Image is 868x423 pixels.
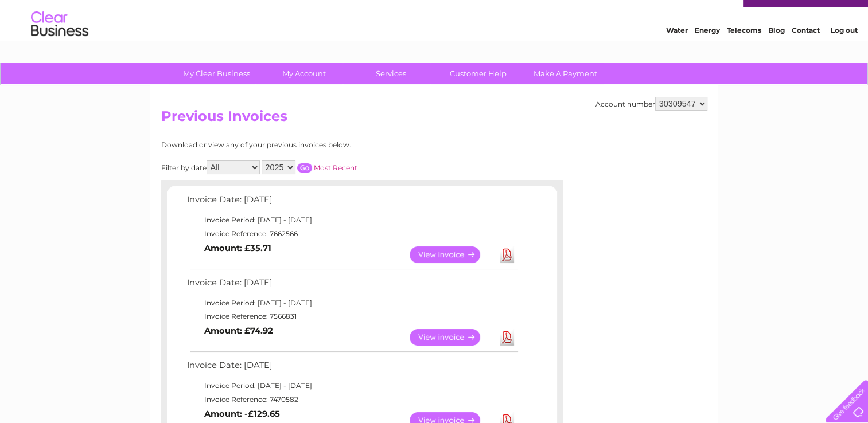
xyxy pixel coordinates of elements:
h2: Previous Invoices [161,108,707,130]
b: Amount: £35.71 [204,243,271,253]
td: Invoice Date: [DATE] [184,275,520,296]
a: Blog [768,49,785,57]
a: My Clear Business [169,63,264,84]
a: Telecoms [727,49,761,57]
a: Most Recent [314,163,357,172]
td: Invoice Period: [DATE] - [DATE] [184,213,520,227]
b: Amount: -£129.65 [204,409,280,419]
a: Make A Payment [518,63,613,84]
a: Download [500,329,514,346]
div: Download or view any of your previous invoices below. [161,141,462,149]
a: Water [666,49,688,57]
div: Clear Business is a trading name of Verastar Limited (registered in [GEOGRAPHIC_DATA] No. 3667643... [164,6,706,56]
div: Account number [595,97,707,111]
a: Customer Help [431,63,526,84]
a: 0333 014 3131 [652,6,731,20]
a: Download [500,246,514,263]
a: Services [344,63,438,84]
td: Invoice Period: [DATE] - [DATE] [184,379,520,393]
a: My Account [256,63,351,84]
td: Invoice Date: [DATE] [184,358,520,379]
td: Invoice Date: [DATE] [184,192,520,213]
b: Amount: £74.92 [204,326,273,336]
a: View [410,329,494,346]
div: Filter by date [161,160,462,174]
td: Invoice Reference: 7566831 [184,310,520,323]
a: View [410,246,494,263]
img: logo.png [30,30,89,65]
a: Energy [695,49,720,57]
td: Invoice Reference: 7662566 [184,227,520,241]
td: Invoice Period: [DATE] - [DATE] [184,296,520,310]
a: Contact [792,49,820,57]
td: Invoice Reference: 7470582 [184,393,520,406]
a: Log out [830,49,857,57]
